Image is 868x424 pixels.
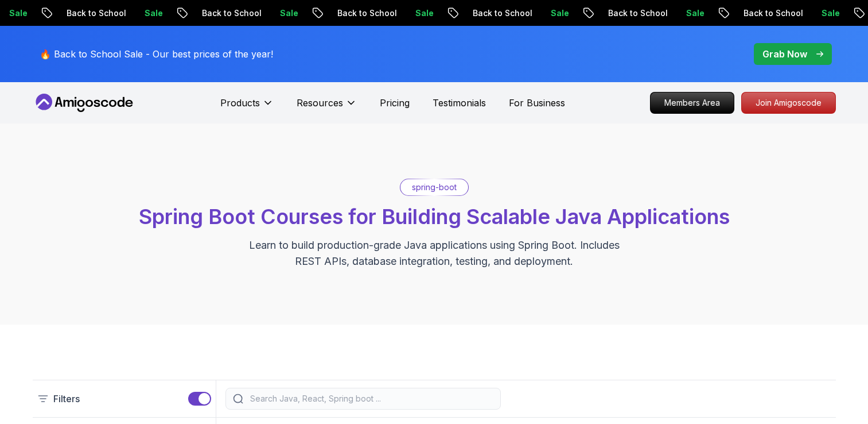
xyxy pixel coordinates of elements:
[433,96,486,110] a: Testimonials
[651,92,734,113] p: Members Area
[297,96,357,119] button: Resources
[297,96,343,110] p: Resources
[220,96,260,110] p: Products
[179,7,257,19] p: Back to School
[741,92,836,114] a: Join Amigoscode
[509,96,565,110] a: For Business
[663,7,700,19] p: Sale
[762,47,807,61] p: Grab Now
[450,7,528,19] p: Back to School
[392,7,429,19] p: Sale
[257,7,294,19] p: Sale
[721,7,799,19] p: Back to School
[528,7,565,19] p: Sale
[53,392,80,406] p: Filters
[650,92,734,114] a: Members Area
[412,182,457,193] p: spring-boot
[44,7,122,19] p: Back to School
[122,7,158,19] p: Sale
[248,393,493,404] input: Search Java, React, Spring boot ...
[314,7,392,19] p: Back to School
[799,7,835,19] p: Sale
[585,7,663,19] p: Back to School
[380,96,410,110] a: Pricing
[742,92,835,113] p: Join Amigoscode
[220,96,274,119] button: Products
[242,237,627,269] p: Learn to build production-grade Java applications using Spring Boot. Includes REST APIs, database...
[139,204,730,229] span: Spring Boot Courses for Building Scalable Java Applications
[40,47,273,61] p: 🔥 Back to School Sale - Our best prices of the year!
